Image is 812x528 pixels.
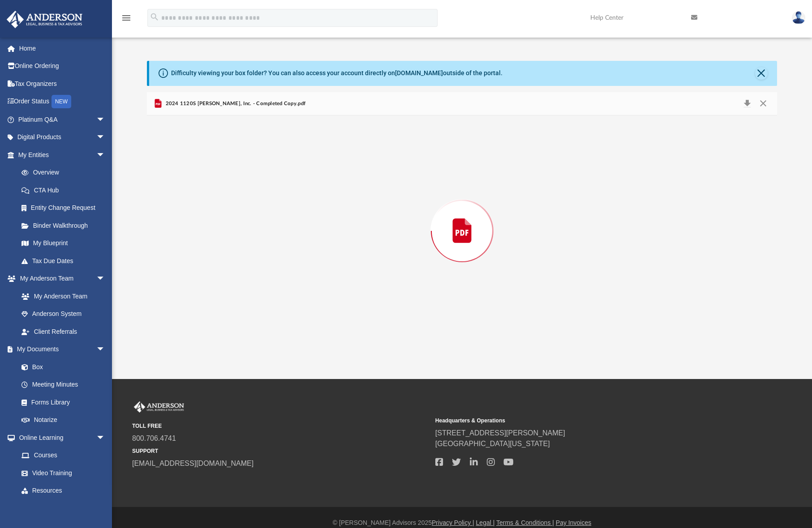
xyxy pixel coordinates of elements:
[13,287,110,305] a: My Anderson Team
[132,434,176,442] a: 800.706.4741
[6,146,119,164] a: My Entitiesarrow_drop_down
[435,417,732,425] small: Headquarters & Operations
[6,429,114,447] a: Online Learningarrow_drop_down
[52,95,71,108] div: NEW
[112,518,812,528] div: © [PERSON_NAME] Advisors 2025
[432,519,474,526] a: Privacy Policy |
[96,270,114,288] span: arrow_drop_down
[435,429,565,437] a: [STREET_ADDRESS][PERSON_NAME]
[496,519,554,526] a: Terms & Conditions |
[13,217,119,234] a: Binder Walkthrough
[96,341,114,359] span: arrow_drop_down
[4,11,85,28] img: Anderson Advisors Platinum Portal
[13,464,110,482] a: Video Training
[13,376,114,394] a: Meeting Minutes
[150,12,159,22] i: search
[13,199,119,217] a: Entity Change Request
[6,93,119,111] a: Order StatusNEW
[13,305,114,323] a: Anderson System
[132,447,429,455] small: SUPPORT
[13,482,114,500] a: Resources
[435,440,550,447] a: [GEOGRAPHIC_DATA][US_STATE]
[755,98,771,110] button: Close
[395,69,443,77] a: [DOMAIN_NAME]
[13,447,114,464] a: Courses
[96,111,114,129] span: arrow_drop_down
[96,146,114,164] span: arrow_drop_down
[147,92,777,347] div: Preview
[755,67,768,80] button: Close
[132,422,429,430] small: TOLL FREE
[792,11,805,24] img: User Pic
[96,128,114,147] span: arrow_drop_down
[121,13,132,23] i: menu
[556,519,591,526] a: Pay Invoices
[13,323,114,341] a: Client Referrals
[96,429,114,447] span: arrow_drop_down
[6,111,119,128] a: Platinum Q&Aarrow_drop_down
[6,270,114,288] a: My Anderson Teamarrow_drop_down
[13,252,119,270] a: Tax Due Dates
[6,57,119,75] a: Online Ordering
[6,341,114,358] a: My Documentsarrow_drop_down
[6,128,119,146] a: Digital Productsarrow_drop_down
[739,98,755,110] button: Download
[171,68,503,78] div: Difficulty viewing your box folder? You can also access your account directly on outside of the p...
[13,164,119,182] a: Overview
[13,358,110,376] a: Box
[13,181,119,199] a: CTA Hub
[13,411,114,429] a: Notarize
[6,75,119,93] a: Tax Organizers
[13,393,110,411] a: Forms Library
[121,17,132,23] a: menu
[132,460,253,467] a: [EMAIL_ADDRESS][DOMAIN_NAME]
[476,519,495,526] a: Legal |
[132,401,186,413] img: Anderson Advisors Platinum Portal
[6,39,119,57] a: Home
[163,100,305,108] span: 2024 1120S [PERSON_NAME], Inc. - Completed Copy.pdf
[13,234,114,252] a: My Blueprint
